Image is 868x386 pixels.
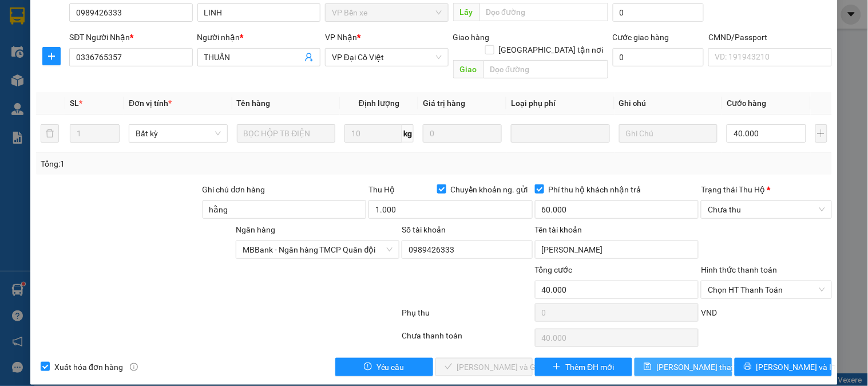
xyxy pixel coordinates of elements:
span: Yêu cầu [376,361,405,373]
span: VP Đại Cồ Việt [332,49,441,66]
div: CMND/Passport [708,31,831,44]
div: Trạng thái Thu Hộ [701,183,831,196]
span: Đơn vị tính [129,99,172,108]
span: Định lượng [359,99,399,108]
input: Ghi chú đơn hàng [203,200,367,219]
span: [PERSON_NAME] và In [756,361,837,373]
span: user-add [304,53,314,62]
span: Tổng cước [535,265,573,274]
span: exclamation-circle [364,363,372,372]
span: Chưa thu [708,201,825,218]
button: printer[PERSON_NAME] và In [735,358,832,376]
input: Ghi Chú [619,124,718,143]
input: Cước giao hàng [613,48,704,66]
span: VP Bến xe [332,4,441,21]
span: Chọn HT Thanh Toán [708,281,825,298]
span: printer [744,363,752,372]
button: plusThêm ĐH mới [535,358,632,376]
div: Người nhận [197,31,320,44]
th: Ghi chú [615,92,723,115]
th: Loại phụ phí [506,92,615,115]
div: Phụ thu [401,306,533,326]
span: MBBank - Ngân hàng TMCP Quân đội [243,241,393,258]
span: Thu Hộ [368,185,395,194]
label: Cước giao hàng [613,33,669,42]
span: save [644,363,652,372]
input: VD: Bàn, Ghế [237,124,336,143]
button: save[PERSON_NAME] thay đổi [635,358,732,376]
span: Lấy [453,3,479,21]
span: Phí thu hộ khách nhận trả [544,183,646,196]
button: exclamation-circleYêu cầu [335,358,433,376]
span: Bất kỳ [136,125,221,142]
span: Giá trị hàng [423,99,465,108]
span: plus [553,363,561,372]
div: Chưa thanh toán [401,329,533,349]
label: Ghi chú đơn hàng [203,185,265,194]
label: Tên tài khoản [535,225,582,234]
label: Hình thức thanh toán [701,265,777,274]
button: plus [42,47,61,65]
input: Dọc đường [479,3,608,21]
label: Số tài khoản [402,225,446,234]
input: Dọc đường [483,60,608,78]
input: Cước lấy hàng [613,3,704,22]
span: info-circle [130,363,138,371]
span: kg [402,124,414,143]
span: SL [70,99,79,108]
span: plus [43,52,60,61]
span: Thêm ĐH mới [565,361,614,373]
input: 0 [423,124,502,143]
button: delete [41,124,59,143]
span: Giao [453,60,483,78]
span: Tên hàng [237,99,271,108]
div: Tổng: 1 [41,157,336,170]
span: VND [701,308,717,317]
button: check[PERSON_NAME] và Giao hàng [435,358,533,376]
span: [PERSON_NAME] thay đổi [656,361,748,373]
button: plus [815,124,827,143]
input: Tên tài khoản [535,241,699,259]
span: Giao hàng [453,33,490,42]
span: Xuất hóa đơn hàng [50,361,128,373]
label: Ngân hàng [236,225,275,234]
span: VP Nhận [325,33,357,42]
div: SĐT Người Nhận [69,31,192,44]
input: Số tài khoản [402,241,532,259]
span: Chuyển khoản ng. gửi [446,183,533,196]
span: [GEOGRAPHIC_DATA] tận nơi [494,44,608,56]
span: Cước hàng [727,99,766,108]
